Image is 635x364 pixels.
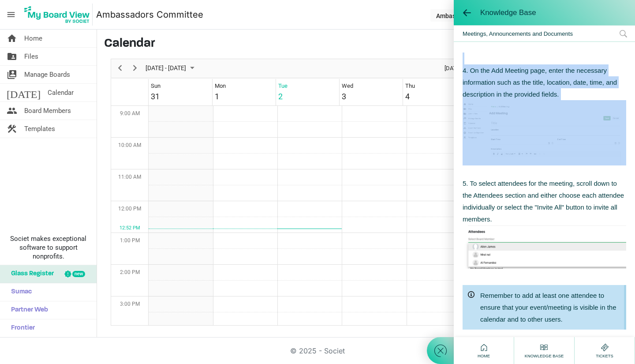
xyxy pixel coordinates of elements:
[480,289,620,325] div: Remember to add at least one attendee to ensure that your event/meeting is visible in the calenda...
[7,283,32,301] span: Sumac
[342,82,353,90] div: Wed
[72,271,85,277] div: new
[480,8,536,17] span: Knowledge Base
[142,59,200,78] div: Aug 31 - Sep 06, 2025
[3,6,19,23] span: menu
[48,84,74,101] span: Calendar
[278,82,288,90] div: Tue
[151,82,161,90] div: Sun
[454,26,635,41] span: Meetings, Announcements and Documents
[594,353,616,359] span: Tickets
[24,48,38,65] span: Files
[290,346,345,355] a: © 2025 - Societ
[215,82,226,90] div: Mon
[7,120,17,138] span: construction
[475,353,492,359] span: Home
[7,66,17,83] span: switch_account
[24,30,42,47] span: Home
[523,342,566,359] div: Knowledge Base
[463,177,626,225] div: 5. To select attendees for the meeting, scroll down to the Attendees section and either choose ea...
[118,142,141,148] span: 10:00 AM
[4,234,93,261] span: Societ makes exceptional software to support nonprofits.
[118,206,141,212] span: 12:00 PM
[468,291,474,298] img: info.png
[24,120,55,138] span: Templates
[144,63,198,74] button: September 2025
[215,90,219,102] div: 1
[111,59,600,326] div: Week of September 2, 2025
[22,4,96,26] a: My Board View Logo
[7,319,35,337] span: Frontier
[120,237,140,244] span: 1:00 PM
[342,90,346,102] div: 3
[24,102,71,120] span: Board Members
[463,100,626,166] img: edbsnd6aff8ee116750b0eae991c8e8aee5abf6dd45c3cecc302f33b8548f9579e66a32ccd3ea78b6b568f19e13af8d80...
[7,265,54,283] span: Glass Register
[7,48,17,65] span: folder_shared
[120,110,140,116] span: 9:00 AM
[7,301,48,319] span: Partner Web
[145,63,187,74] span: [DATE] - [DATE]
[151,90,160,102] div: 31
[114,63,126,74] button: Previous
[22,4,93,26] img: My Board View Logo
[7,30,17,47] span: home
[463,225,626,269] img: edbsne9047d73939afece3bd04ef6a75deb36b51fb583e7882e75973c7b1e7640480ffc995013a64c73980c971bc6e79c...
[405,82,415,90] div: Thu
[523,353,566,359] span: Knowledge Base
[278,90,283,102] div: 2
[7,84,41,101] span: [DATE]
[127,59,142,78] div: next period
[405,90,410,102] div: 4
[104,37,628,52] h3: Calendar
[475,342,492,359] div: Home
[7,102,17,120] span: people
[24,66,70,83] span: Manage Boards
[118,174,141,180] span: 11:00 AM
[111,225,149,232] div: 12:52 PM
[129,63,141,74] button: Next
[120,301,140,307] span: 3:00 PM
[594,342,616,359] div: Tickets
[96,6,203,23] a: Ambassadors Committee
[112,59,127,78] div: previous period
[120,269,140,275] span: 2:00 PM
[463,64,626,100] div: 4. On the Add Meeting page, enter the necessary information such as the title, location, date, ti...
